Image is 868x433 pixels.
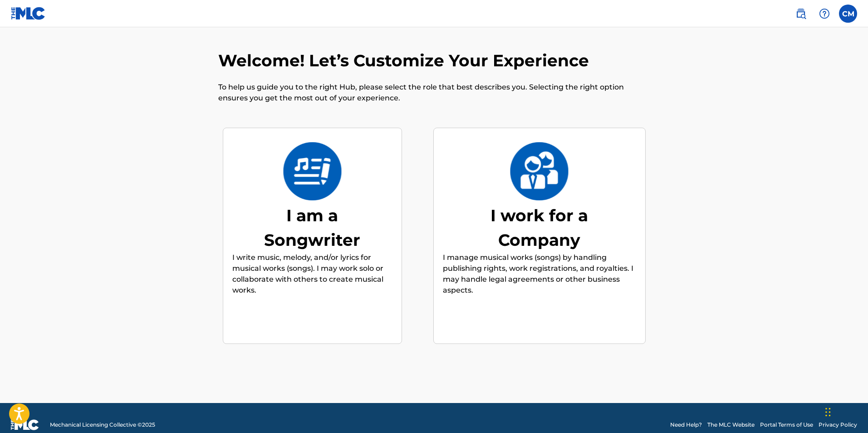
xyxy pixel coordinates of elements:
[825,398,831,426] div: Drag
[11,7,46,20] img: MLC Logo
[11,419,39,430] img: logo
[760,421,813,429] a: Portal Terms of Use
[510,142,569,200] img: I work for a Company
[795,8,806,19] img: search
[244,203,380,252] div: I am a Songwriter
[815,5,834,23] div: Help
[50,421,155,429] span: Mechanical Licensing Collective © 2025
[232,252,392,296] p: I write music, melody, and/or lyrics for musical works (songs). I may work solo or collaborate wi...
[223,128,402,344] div: I am a SongwriterI am a SongwriterI write music, melody, and/or lyrics for musical works (songs)....
[707,421,755,429] a: The MLC Website
[839,5,857,23] div: User Menu
[218,50,593,71] h2: Welcome! Let’s Customize Your Experience
[819,421,857,429] a: Privacy Policy
[670,421,702,429] a: Need Help?
[823,389,868,433] iframe: Chat Widget
[433,128,646,344] div: I work for a CompanyI work for a CompanyI manage musical works (songs) by handling publishing rig...
[218,82,650,104] p: To help us guide you to the right Hub, please select the role that best describes you. Selecting ...
[792,5,810,23] a: Public Search
[819,8,830,19] img: help
[471,203,608,252] div: I work for a Company
[283,142,342,200] img: I am a Songwriter
[443,252,636,296] p: I manage musical works (songs) by handling publishing rights, work registrations, and royalties. ...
